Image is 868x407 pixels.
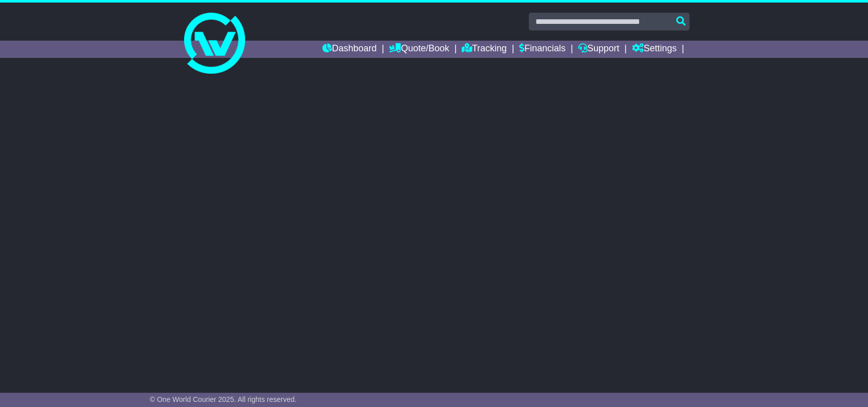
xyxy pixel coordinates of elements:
a: Support [578,41,619,58]
a: Settings [632,41,677,58]
a: Dashboard [322,41,377,58]
a: Quote/Book [389,41,449,58]
span: © One World Courier 2025. All rights reserved. [150,395,297,403]
a: Tracking [462,41,506,58]
a: Financials [519,41,565,58]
